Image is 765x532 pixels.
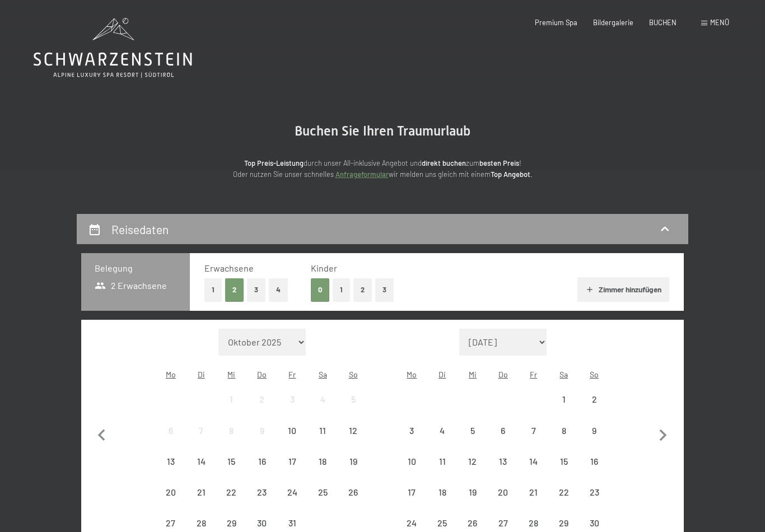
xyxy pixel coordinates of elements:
[257,370,267,379] abbr: Donnerstag
[397,415,427,445] div: Mon Nov 03 2025
[549,384,579,414] div: Sat Nov 01 2025
[277,446,307,477] div: Anreise nicht möglich
[579,415,609,445] div: Anreise nicht möglich
[247,278,265,301] button: 3
[247,446,277,477] div: Thu Oct 16 2025
[187,488,215,516] div: 21
[216,415,246,445] div: Anreise nicht möglich
[518,446,548,477] div: Anreise nicht möglich
[491,170,533,179] strong: Top Angebot.
[307,446,338,477] div: Anreise nicht möglich
[427,477,458,507] div: Anreise nicht möglich
[216,446,246,477] div: Wed Oct 15 2025
[338,446,368,477] div: Anreise nicht möglich
[349,370,358,379] abbr: Sonntag
[488,446,518,477] div: Anreise nicht möglich
[338,477,368,507] div: Sun Oct 26 2025
[198,370,205,379] abbr: Dienstag
[156,477,186,507] div: Anreise nicht möglich
[427,415,458,445] div: Anreise nicht möglich
[311,278,329,301] button: 0
[248,395,276,423] div: 2
[309,426,337,454] div: 11
[247,384,277,414] div: Thu Oct 02 2025
[156,477,186,507] div: Mon Oct 20 2025
[549,477,579,507] div: Anreise nicht möglich
[187,426,215,454] div: 7
[158,157,607,180] p: durch unser All-inklusive Angebot und zum ! Oder nutzen Sie unser schnelles wir melden uns gleich...
[339,488,367,516] div: 26
[204,263,254,273] span: Erwachsene
[489,426,517,454] div: 6
[549,477,579,507] div: Sat Nov 22 2025
[488,477,518,507] div: Thu Nov 20 2025
[458,415,488,445] div: Anreise nicht möglich
[397,446,427,477] div: Mon Nov 10 2025
[319,370,327,379] abbr: Samstag
[488,415,518,445] div: Thu Nov 06 2025
[307,477,338,507] div: Anreise nicht möglich
[216,415,246,445] div: Wed Oct 08 2025
[335,170,389,179] a: Anfrageformular
[216,477,246,507] div: Anreise nicht möglich
[295,123,470,139] span: Buchen Sie Ihren Traumurlaub
[278,395,306,423] div: 3
[278,426,306,454] div: 10
[217,457,245,485] div: 15
[459,457,487,485] div: 12
[278,488,306,516] div: 24
[244,158,304,167] strong: Top Preis-Leistung
[309,488,337,516] div: 25
[427,477,458,507] div: Tue Nov 18 2025
[579,477,609,507] div: Anreise nicht möglich
[248,457,276,485] div: 16
[580,488,608,516] div: 23
[166,370,176,379] abbr: Montag
[95,279,167,292] span: 2 Erwachsene
[488,415,518,445] div: Anreise nicht möglich
[353,278,372,301] button: 2
[307,384,338,414] div: Sat Oct 04 2025
[186,477,216,507] div: Tue Oct 21 2025
[579,477,609,507] div: Sun Nov 23 2025
[288,370,296,379] abbr: Freitag
[277,477,307,507] div: Anreise nicht möglich
[217,488,245,516] div: 22
[307,477,338,507] div: Sat Oct 25 2025
[311,263,337,273] span: Kinder
[216,446,246,477] div: Anreise nicht möglich
[186,415,216,445] div: Anreise nicht möglich
[427,446,458,477] div: Tue Nov 11 2025
[339,395,367,423] div: 5
[580,457,608,485] div: 16
[580,426,608,454] div: 9
[307,446,338,477] div: Sat Oct 18 2025
[307,384,338,414] div: Anreise nicht möglich
[422,158,466,167] strong: direkt buchen
[247,415,277,445] div: Anreise nicht möglich
[519,488,547,516] div: 21
[204,278,222,301] button: 1
[579,446,609,477] div: Anreise nicht möglich
[489,457,517,485] div: 13
[338,446,368,477] div: Sun Oct 19 2025
[339,426,367,454] div: 12
[309,457,337,485] div: 18
[156,415,186,445] div: Mon Oct 06 2025
[550,457,578,485] div: 15
[397,415,427,445] div: Anreise nicht möglich
[535,18,577,27] a: Premium Spa
[157,426,185,454] div: 6
[518,415,548,445] div: Anreise nicht möglich
[156,446,186,477] div: Anreise nicht möglich
[549,384,579,414] div: Anreise nicht möglich
[247,446,277,477] div: Anreise nicht möglich
[247,477,277,507] div: Thu Oct 23 2025
[579,446,609,477] div: Sun Nov 16 2025
[488,446,518,477] div: Thu Nov 13 2025
[518,415,548,445] div: Fri Nov 07 2025
[549,415,579,445] div: Anreise nicht möglich
[227,370,235,379] abbr: Mittwoch
[95,262,176,274] h3: Belegung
